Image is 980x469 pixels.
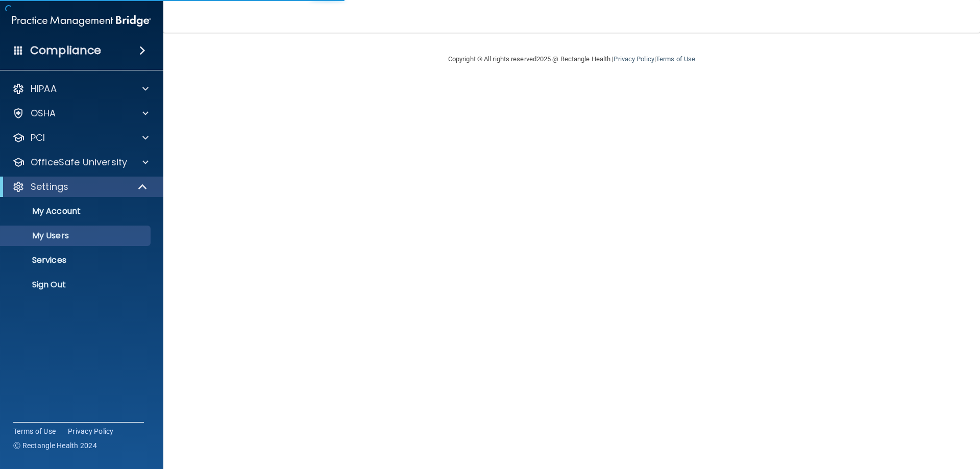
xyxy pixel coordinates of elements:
a: PCI [12,132,149,144]
p: OSHA [31,107,56,119]
div: Copyright © All rights reserved 2025 @ Rectangle Health | | [385,43,758,76]
span: Ⓒ Rectangle Health 2024 [13,440,97,451]
a: Privacy Policy [614,55,654,63]
p: Sign Out [7,280,146,290]
p: HIPAA [31,83,57,95]
a: Settings [12,181,148,193]
p: OfficeSafe University [31,156,127,168]
h4: Compliance [30,43,101,58]
a: Terms of Use [13,426,56,436]
a: HIPAA [12,83,149,95]
a: Terms of Use [656,55,695,63]
a: Privacy Policy [68,426,114,436]
img: PMB logo [12,11,151,31]
p: Services [7,255,146,265]
p: Settings [31,181,68,193]
p: PCI [31,132,45,144]
a: OSHA [12,107,149,119]
p: My Account [7,206,146,216]
a: OfficeSafe University [12,156,149,168]
p: My Users [7,231,146,241]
